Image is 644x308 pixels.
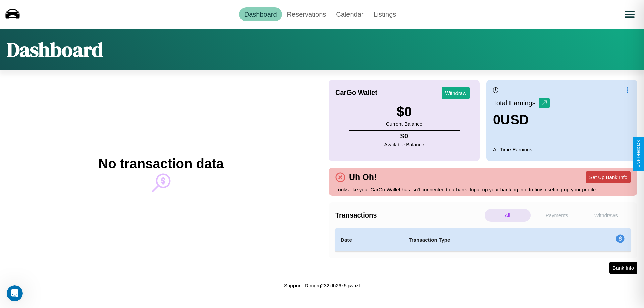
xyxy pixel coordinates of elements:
[7,36,103,63] h1: Dashboard
[239,7,282,21] a: Dashboard
[442,87,470,99] button: Withdraw
[345,172,380,182] h4: Uh Oh!
[586,171,631,183] button: Set Up Bank Info
[636,140,641,168] div: Give Feedback
[386,119,422,128] p: Current Balance
[609,262,637,274] button: Bank Info
[386,104,422,119] h3: $ 0
[493,112,550,127] h3: 0 USD
[534,209,580,222] p: Payments
[368,7,401,21] a: Listings
[384,140,424,149] p: Available Balance
[493,97,539,109] p: Total Earnings
[485,209,531,222] p: All
[331,7,368,21] a: Calendar
[335,89,377,97] h4: CarGo Wallet
[7,285,23,301] iframe: Intercom live chat
[341,236,398,244] h4: Date
[583,209,629,222] p: Withdraws
[335,211,483,219] h4: Transactions
[384,132,424,140] h4: $ 0
[493,145,631,154] p: All Time Earnings
[620,5,639,24] button: Open menu
[284,281,360,290] p: Support ID: mgrg232zlh26k5gwhzf
[335,228,631,252] table: simple table
[335,185,631,194] p: Looks like your CarGo Wallet has isn't connected to a bank. Input up your banking info to finish ...
[409,236,561,244] h4: Transaction Type
[282,7,331,21] a: Reservations
[98,156,223,171] h2: No transaction data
